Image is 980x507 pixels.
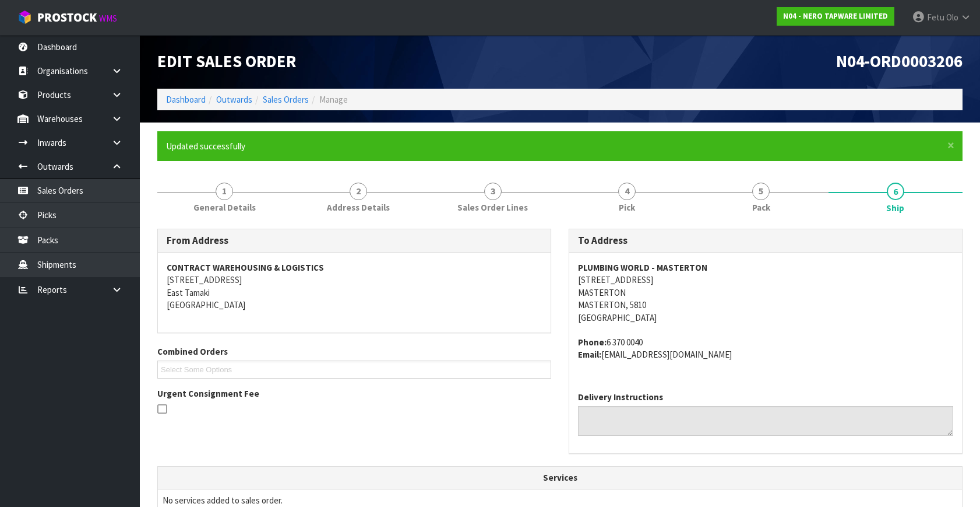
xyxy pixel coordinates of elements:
span: 5 [752,183,770,200]
h3: From Address [167,235,542,246]
span: 1 [216,183,233,200]
small: WMS [99,13,117,24]
span: Olo [946,12,958,23]
th: Services [158,467,962,489]
strong: phone [578,337,607,348]
span: Updated successfully [166,141,245,152]
strong: email [578,349,601,360]
span: ProStock [37,10,97,25]
a: Outwards [216,94,252,105]
address: [STREET_ADDRESS] MASTERTON MASTERTON, 5810 [GEOGRAPHIC_DATA] [578,261,953,324]
span: N04-ORD0003206 [836,51,963,72]
label: Delivery Instructions [578,391,663,403]
span: Pack [752,201,770,214]
span: 3 [484,183,502,200]
label: Urgent Consignment Fee [157,387,259,400]
a: Sales Orders [263,94,309,105]
address: [STREET_ADDRESS] East Tamaki [GEOGRAPHIC_DATA] [167,261,542,312]
span: 6 [887,183,904,200]
span: Manage [319,94,348,105]
span: Ship [886,202,904,214]
a: N04 - NERO TAPWARE LIMITED [777,7,894,26]
span: Sales Order Lines [457,201,528,214]
strong: N04 - NERO TAPWARE LIMITED [783,11,888,21]
strong: PLUMBING WORLD - MASTERTON [578,262,707,273]
label: Combined Orders [157,345,228,358]
h3: To Address [578,235,953,246]
strong: CONTRACT WAREHOUSING & LOGISTICS [167,262,324,273]
span: 2 [350,183,367,200]
address: 6 370 0040 [EMAIL_ADDRESS][DOMAIN_NAME] [578,336,953,361]
span: Edit Sales Order [157,51,296,72]
span: Fetu [927,12,944,23]
span: 4 [618,183,636,200]
span: Pick [619,201,635,214]
span: Address Details [327,201,390,214]
span: × [947,137,954,153]
a: Dashboard [166,94,206,105]
img: cube-alt.png [17,10,32,25]
span: General Details [193,201,256,214]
